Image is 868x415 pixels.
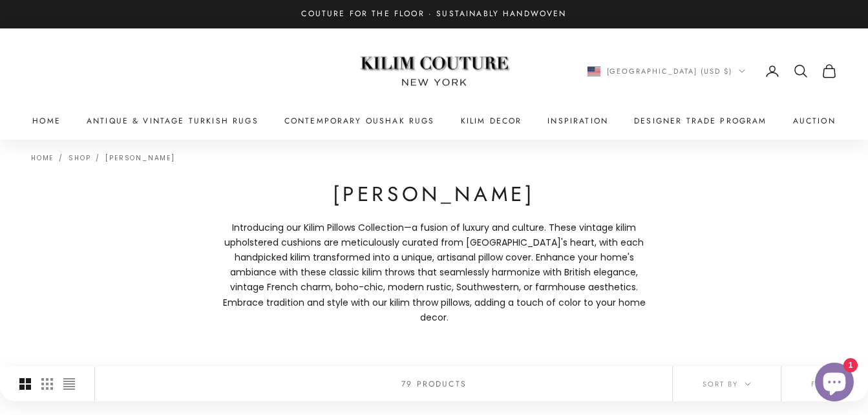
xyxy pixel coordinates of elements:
a: [PERSON_NAME] [105,153,175,163]
a: Home [32,114,61,127]
h1: [PERSON_NAME] [215,181,654,207]
button: Switch to larger product images [19,367,31,401]
nav: Breadcrumb [31,153,175,162]
button: Change country or currency [587,65,746,77]
a: Antique & Vintage Turkish Rugs [87,114,259,127]
img: Logo of Kilim Couture New York [354,41,515,102]
a: Inspiration [547,114,608,127]
summary: Kilim Decor [461,114,522,127]
span: [GEOGRAPHIC_DATA] (USD $) [607,65,733,77]
button: Filter [781,367,868,401]
span: Sort by [703,378,751,390]
button: Sort by [673,367,781,401]
img: United States [587,67,600,76]
a: Contemporary Oushak Rugs [284,114,435,127]
button: Switch to compact product images [63,367,75,401]
a: Auction [793,114,836,127]
p: 79 products [401,378,467,390]
a: Home [31,153,54,163]
p: Couture for the Floor · Sustainably Handwoven [301,8,566,21]
inbox-online-store-chat: Shopify online store chat [811,363,858,405]
nav: Primary navigation [31,114,837,127]
span: — [404,220,412,235]
button: Switch to smaller product images [41,367,53,401]
nav: Secondary navigation [587,63,838,79]
a: Shop [69,153,90,163]
a: Designer Trade Program [634,114,767,127]
p: Introducing our Kilim Pillows Collection a fusion of luxury and culture. These vintage kilim upho... [215,220,654,325]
